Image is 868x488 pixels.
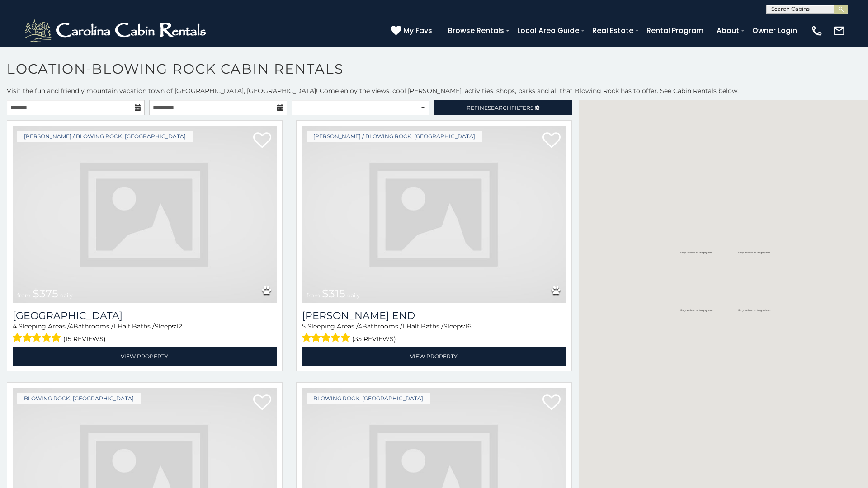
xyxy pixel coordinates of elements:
h3: Moss End [302,310,566,322]
a: [GEOGRAPHIC_DATA] [13,310,277,322]
span: 4 [358,322,362,330]
span: 4 [13,322,17,330]
a: [PERSON_NAME] End [302,310,566,322]
a: from $375 daily [13,126,277,303]
a: Blowing Rock, [GEOGRAPHIC_DATA] [17,393,141,404]
a: View Property [302,347,566,366]
div: Sleeping Areas / Bathrooms / Sleeps: [302,322,566,345]
h3: Mountain Song Lodge [13,310,277,322]
a: Rental Program [642,23,708,38]
a: Add to favorites [542,131,561,150]
a: My Favs [391,25,434,37]
span: 1 Half Baths / [402,322,443,330]
a: Local Area Guide [513,23,584,38]
span: $315 [322,287,345,300]
a: Browse Rentals [443,23,509,38]
a: RefineSearchFilters [434,100,572,115]
span: 12 [176,322,182,330]
span: daily [347,292,360,299]
img: mail-regular-white.png [833,24,845,37]
a: Add to favorites [542,394,561,413]
span: Search [488,104,511,111]
span: from [307,292,320,299]
span: 5 [302,322,306,330]
a: from $315 daily [302,126,566,303]
span: daily [60,292,73,299]
img: phone-regular-white.png [811,24,823,37]
a: Blowing Rock, [GEOGRAPHIC_DATA] [307,393,430,404]
a: [PERSON_NAME] / Blowing Rock, [GEOGRAPHIC_DATA] [307,131,482,142]
img: dummy-image.jpg [302,126,566,303]
a: Real Estate [588,23,638,38]
span: from [17,292,31,299]
span: (35 reviews) [352,333,396,345]
span: $375 [33,287,58,300]
img: dummy-image.jpg [13,126,277,303]
a: About [712,23,744,38]
span: (15 reviews) [63,333,106,345]
a: Add to favorites [253,131,271,150]
img: White-1-2.png [23,17,210,44]
span: My Favs [403,25,432,36]
span: 16 [465,322,472,330]
span: 4 [69,322,73,330]
a: Owner Login [748,23,802,38]
a: [PERSON_NAME] / Blowing Rock, [GEOGRAPHIC_DATA] [17,131,193,142]
a: Add to favorites [253,394,271,413]
span: 1 Half Baths / [113,322,155,330]
a: View Property [13,347,277,366]
div: Sleeping Areas / Bathrooms / Sleeps: [13,322,277,345]
span: Refine Filters [467,104,533,111]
